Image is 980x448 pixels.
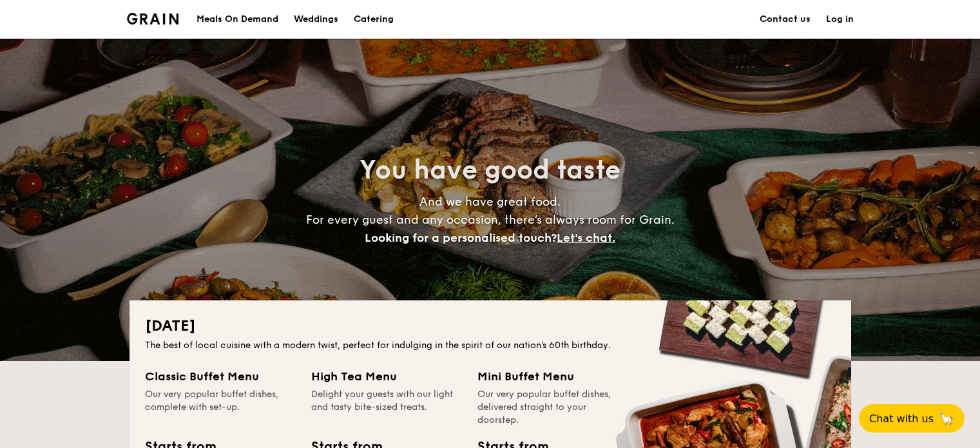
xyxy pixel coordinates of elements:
img: Grain [127,13,179,24]
h2: [DATE] [145,316,836,336]
span: 🦙 [939,411,954,426]
a: Logotype [127,13,179,24]
div: Our very popular buffet dishes, complete with set-up. [145,388,296,427]
button: Chat with us🦙 [859,404,965,433]
div: Our very popular buffet dishes, delivered straight to your doorstep. [477,388,628,427]
span: Chat with us [869,413,934,425]
span: Let's chat. [557,231,615,245]
div: Delight your guests with our light and tasty bite-sized treats. [311,388,462,427]
div: Classic Buffet Menu [145,367,296,385]
div: High Tea Menu [311,367,462,385]
div: The best of local cuisine with a modern twist, perfect for indulging in the spirit of our nation’... [145,339,836,352]
div: Mini Buffet Menu [477,367,628,385]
